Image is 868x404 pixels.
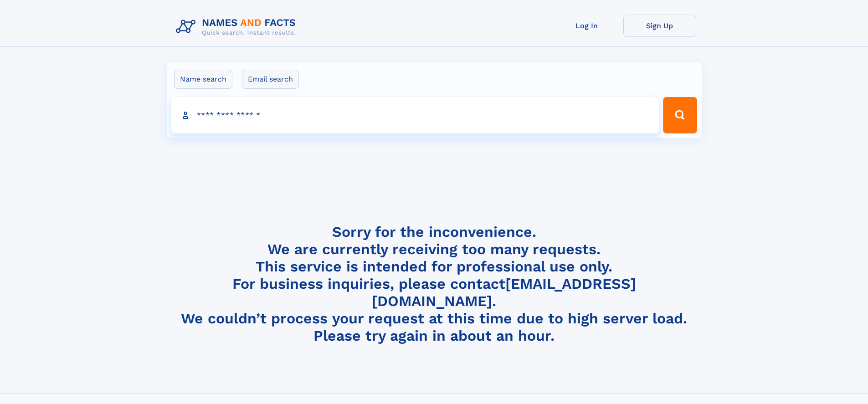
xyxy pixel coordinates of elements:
[172,223,696,345] h4: Sorry for the inconvenience. We are currently receiving too many requests. This service is intend...
[174,70,232,89] label: Name search
[171,97,659,133] input: search input
[242,70,299,89] label: Email search
[663,97,697,133] button: Search Button
[372,275,636,310] a: [EMAIL_ADDRESS][DOMAIN_NAME]
[172,15,303,39] img: Logo Names and Facts
[550,15,623,37] a: Log In
[623,15,696,37] a: Sign Up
